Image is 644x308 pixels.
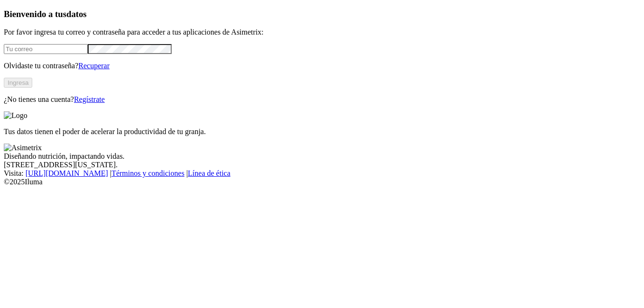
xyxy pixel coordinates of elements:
input: Tu correo [4,44,88,54]
span: datos [66,9,87,19]
h3: Bienvenido a tus [4,9,640,19]
div: [STREET_ADDRESS][US_STATE]. [4,161,640,169]
div: Diseñando nutrición, impactando vidas. [4,152,640,161]
a: [URL][DOMAIN_NAME] [26,169,108,177]
p: Tus datos tienen el poder de acelerar la productividad de tu granja. [4,127,640,136]
a: Recuperar [78,62,110,70]
p: ¿No tienes una cuenta? [4,95,640,104]
img: Asimetrix [4,144,42,152]
div: Visita : | | [4,169,640,178]
a: Términos y condiciones [111,169,184,177]
a: Línea de ética [188,169,230,177]
p: Por favor ingresa tu correo y contraseña para acceder a tus aplicaciones de Asimetrix: [4,28,640,36]
p: Olvidaste tu contraseña? [4,62,640,70]
img: Logo [4,111,28,120]
div: © 2025 Iluma [4,178,640,186]
a: Regístrate [74,95,105,103]
button: Ingresa [4,78,32,88]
